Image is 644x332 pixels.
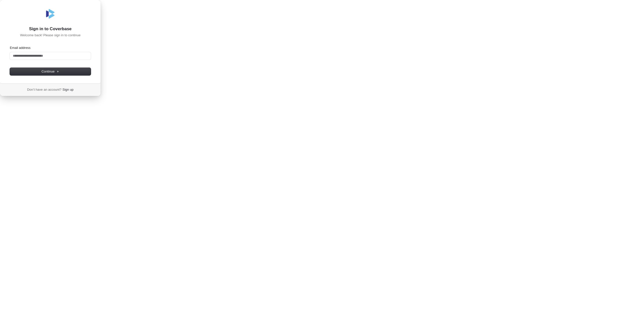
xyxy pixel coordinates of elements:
[42,69,59,74] span: Continue
[10,26,91,32] h1: Sign in to Coverbase
[27,87,62,92] span: Don’t have an account?
[62,87,73,92] a: Sign up
[10,46,30,50] label: Email address
[44,8,56,20] img: Coverbase
[10,33,91,38] p: Welcome back! Please sign in to continue
[10,68,91,75] button: Continue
